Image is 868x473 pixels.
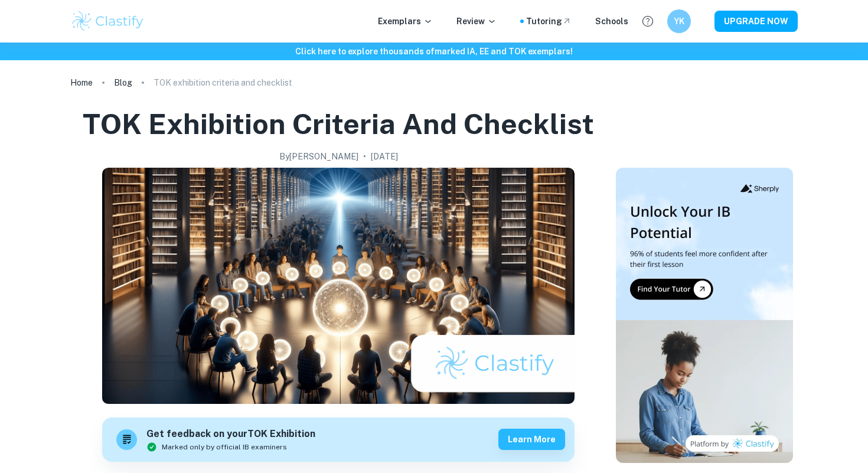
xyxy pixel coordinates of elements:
[616,168,793,463] img: Thumbnail
[378,15,433,28] p: Exemplars
[595,15,628,28] a: Schools
[154,76,292,89] p: TOK exhibition criteria and checklist
[102,417,575,462] a: Get feedback on yourTOK ExhibitionMarked only by official IB examinersLearn more
[2,45,866,58] h6: Click here to explore thousands of marked IA, EE and TOK exemplars !
[456,15,497,28] p: Review
[526,15,572,28] a: Tutoring
[70,9,145,33] img: Clastify logo
[371,150,398,163] h2: [DATE]
[102,168,575,404] img: TOK exhibition criteria and checklist cover image
[363,150,366,163] p: •
[498,429,565,450] button: Learn more
[162,442,287,452] span: Marked only by official IB examiners
[279,150,358,163] h2: By [PERSON_NAME]
[673,15,686,28] h6: YK
[714,11,798,32] button: UPGRADE NOW
[70,74,93,91] a: Home
[146,427,315,442] h6: Get feedback on your TOK Exhibition
[83,105,594,143] h1: TOK exhibition criteria and checklist
[667,9,691,33] button: YK
[638,11,658,31] button: Help and Feedback
[114,74,132,91] a: Blog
